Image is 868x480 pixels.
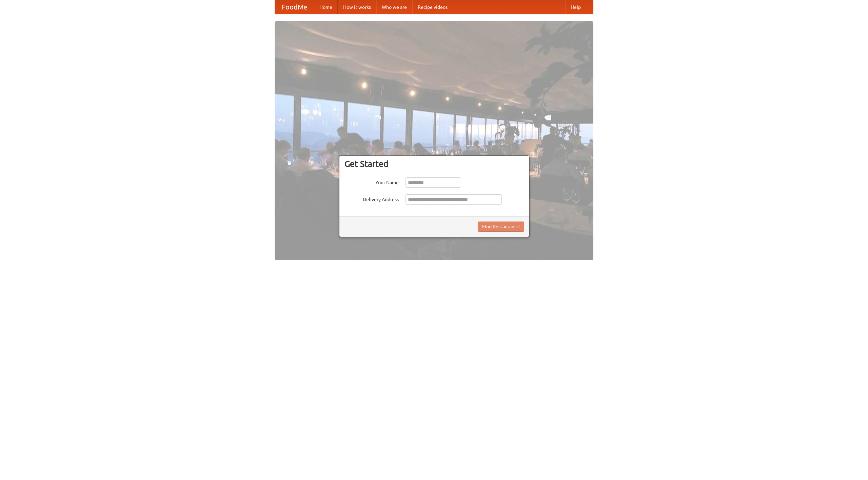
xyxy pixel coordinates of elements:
label: Your Name [344,177,399,186]
a: Home [314,0,338,14]
a: How it works [338,0,376,14]
a: Help [565,0,586,14]
a: FoodMe [275,0,314,14]
a: Who we are [376,0,412,14]
label: Delivery Address [344,194,399,203]
button: Find Restaurants! [478,222,524,232]
a: Recipe videos [412,0,453,14]
h3: Get Started [344,159,524,169]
